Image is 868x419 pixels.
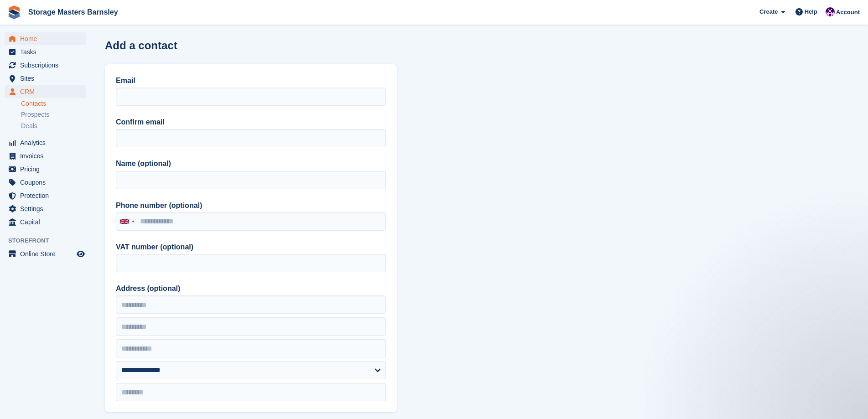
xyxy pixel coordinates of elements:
[116,213,137,230] div: United Kingdom: +44
[21,122,37,130] span: Deals
[5,163,86,176] a: menu
[75,248,86,259] a: Preview store
[20,32,75,45] span: Home
[20,189,75,202] span: Protection
[8,236,91,245] span: Storefront
[20,150,75,162] span: Invoices
[805,7,817,16] span: Help
[116,283,386,294] label: Address (optional)
[21,110,49,119] span: Prospects
[25,5,122,20] a: Storage Masters Barnsley
[116,158,386,169] label: Name (optional)
[20,136,75,149] span: Analytics
[5,72,86,85] a: menu
[826,7,835,16] img: Louise Masters
[20,72,75,85] span: Sites
[116,75,386,86] label: Email
[20,248,75,260] span: Online Store
[20,46,75,58] span: Tasks
[21,110,86,119] a: Prospects
[21,99,86,108] a: Contacts
[5,216,86,228] a: menu
[836,8,860,17] span: Account
[5,136,86,149] a: menu
[20,59,75,72] span: Subscriptions
[5,150,86,162] a: menu
[5,202,86,215] a: menu
[7,5,21,19] img: stora-icon-8386f47178a22dfd0bd8f6a31ec36ba5ce8667c1dd55bd0f319d3a0aa187defe.svg
[20,85,75,98] span: CRM
[5,59,86,72] a: menu
[5,248,86,260] a: menu
[20,202,75,215] span: Settings
[5,46,86,58] a: menu
[5,85,86,98] a: menu
[20,163,75,176] span: Pricing
[116,117,386,128] label: Confirm email
[116,242,386,253] label: VAT number (optional)
[21,121,86,131] a: Deals
[5,32,86,45] a: menu
[20,176,75,189] span: Coupons
[5,176,86,189] a: menu
[759,7,778,16] span: Create
[116,200,386,211] label: Phone number (optional)
[105,39,177,52] h1: Add a contact
[20,216,75,228] span: Capital
[5,189,86,202] a: menu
